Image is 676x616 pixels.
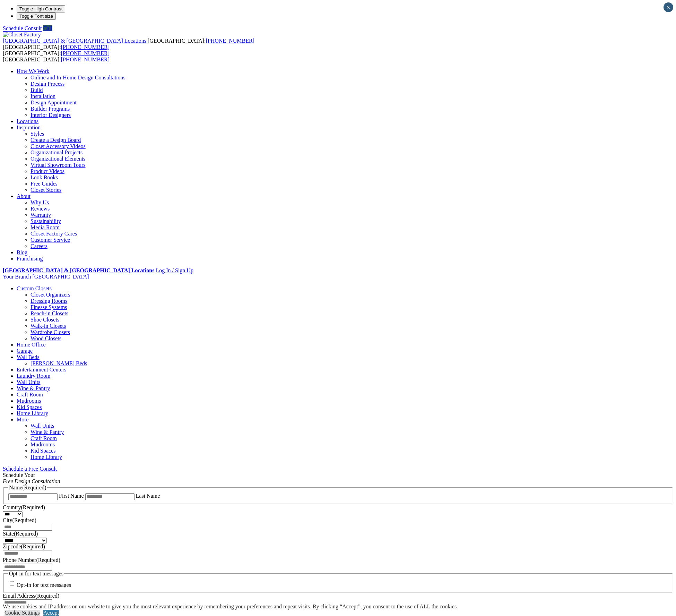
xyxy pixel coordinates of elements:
label: State [3,531,38,537]
a: Styles [31,131,44,137]
a: Mudrooms [17,398,41,404]
legend: Name [8,485,47,491]
a: Builder Programs [31,106,70,112]
a: Wine & Pantry [31,429,64,435]
a: Look Books [31,174,58,180]
span: (Required) [35,593,59,599]
a: Organizational Elements [31,156,85,162]
a: Organizational Projects [31,149,83,155]
button: Toggle High Contrast [17,5,65,12]
a: Closet Organizers [31,292,70,298]
a: Careers [31,243,47,249]
a: Log In / Sign Up [156,267,193,273]
a: Home Office [17,342,46,348]
a: Schedule a Free Consult (opens a dropdown menu) [3,466,57,472]
a: Garage [17,348,33,354]
a: [GEOGRAPHIC_DATA] & [GEOGRAPHIC_DATA] Locations [3,267,154,273]
span: (Required) [12,517,36,523]
a: Shoe Closets [31,317,59,323]
label: City [3,517,36,523]
span: Toggle High Contrast [19,6,62,11]
a: Finesse Systems [31,304,67,310]
a: Home Library [31,454,62,460]
a: Laundry Room [17,373,50,379]
span: (Required) [36,557,60,563]
a: Accept [43,610,59,616]
a: Franchising [17,256,43,262]
a: Customer Service [31,237,70,243]
a: Wine & Pantry [17,385,50,391]
span: (Required) [14,531,38,537]
a: Home Library [17,410,48,416]
button: Toggle Font size [17,12,56,20]
span: Toggle Font size [19,14,53,19]
a: Product Videos [31,168,64,174]
a: Build [31,87,43,93]
a: [PHONE_NUMBER] [206,38,254,44]
a: Craft Room [31,435,57,441]
a: Design Process [31,81,64,87]
a: Why Us [31,199,49,205]
span: [GEOGRAPHIC_DATA]: [GEOGRAPHIC_DATA]: [3,50,110,62]
a: Kid Spaces [17,404,42,410]
a: Wall Units [31,423,54,429]
a: Wall Units [17,379,40,385]
label: Country [3,504,45,510]
label: Last Name [136,493,160,499]
a: Your Branch [GEOGRAPHIC_DATA] [3,274,89,280]
label: Zipcode [3,544,45,549]
a: Closet Accessory Videos [31,143,86,149]
label: Email Address [3,593,59,599]
a: Wall Beds [17,354,40,360]
a: Wood Closets [31,335,61,341]
a: Online and In-Home Design Consultations [31,75,125,80]
a: Cookie Settings [5,610,40,616]
a: How We Work [17,68,50,74]
a: Wardrobe Closets [31,329,70,335]
span: [GEOGRAPHIC_DATA] & [GEOGRAPHIC_DATA] Locations [3,38,146,44]
a: Create a Design Board [31,137,81,143]
a: Custom Closets [17,285,52,291]
legend: Opt-in for text messages [8,571,64,577]
a: Blog [17,249,27,255]
label: First Name [59,493,84,499]
div: We use cookies and IP address on our website to give you the most relevant experience by remember... [3,604,458,610]
a: [PHONE_NUMBER] [61,44,110,50]
a: [PHONE_NUMBER] [61,50,110,56]
a: Kid Spaces [31,448,55,454]
a: Locations [17,118,38,124]
span: (Required) [22,485,46,490]
a: Media Room [31,224,60,230]
a: Design Appointment [31,100,77,105]
span: Schedule Your [3,472,60,484]
a: Warranty [31,212,51,218]
a: [PHONE_NUMBER] [61,57,110,62]
a: About [17,193,31,199]
span: [GEOGRAPHIC_DATA] [32,274,89,280]
button: Close [664,2,673,12]
span: [GEOGRAPHIC_DATA]: [GEOGRAPHIC_DATA]: [3,38,254,50]
a: Reviews [31,206,50,212]
a: Schedule Consult [3,25,42,31]
a: Walk-in Closets [31,323,66,329]
span: (Required) [21,544,45,549]
a: Inspiration [17,125,41,130]
label: Phone Number [3,557,60,563]
a: Closet Stories [31,187,61,193]
a: Craft Room [17,392,43,397]
a: Sustainability [31,218,61,224]
a: Reach-in Closets [31,310,68,316]
a: Dressing Rooms [31,298,67,304]
a: Closet Factory Cares [31,231,77,237]
a: [GEOGRAPHIC_DATA] & [GEOGRAPHIC_DATA] Locations [3,38,148,44]
label: Opt-in for text messages [17,582,71,588]
a: Entertainment Centers [17,367,67,373]
span: Your Branch [3,274,31,280]
a: Free Guides [31,181,58,187]
a: More menu text will display only on big screen [17,417,29,422]
img: Closet Factory [3,32,41,38]
a: Installation [31,93,55,99]
a: Virtual Showroom Tours [31,162,86,168]
a: [PERSON_NAME] Beds [31,360,87,366]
